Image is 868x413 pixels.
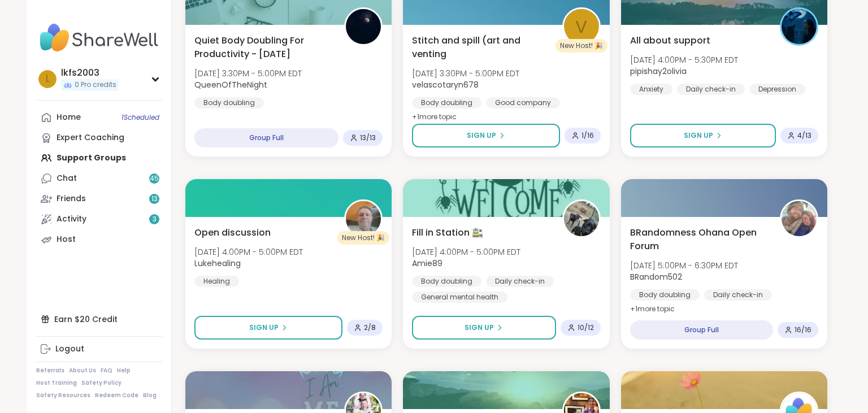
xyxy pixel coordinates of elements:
div: Daily check-in [486,276,554,287]
span: 10 / 12 [578,323,594,332]
span: [DATE] 5:00PM - 6:30PM EDT [630,260,738,271]
img: QueenOfTheNight [346,9,381,44]
div: Body doubling [412,97,481,108]
a: FAQ [101,367,112,375]
span: Stitch and spill (art and venting [412,34,549,61]
span: Sign Up [467,131,496,141]
div: Good company [486,97,560,108]
a: Expert Coaching [36,128,162,148]
div: Chat [57,173,77,184]
span: 13 / 13 [360,133,376,142]
a: Friends13 [36,189,162,209]
span: 1 / 16 [581,131,594,140]
div: New Host! 🎉 [337,231,389,245]
span: v [575,14,587,40]
b: Amie89 [412,258,442,269]
div: Depression [749,84,805,95]
b: QueenOfTheNight [194,79,267,90]
span: [DATE] 3:30PM - 5:00PM EDT [412,68,519,79]
div: Daily check-in [677,84,745,95]
span: 3 [153,215,157,224]
span: [DATE] 4:00PM - 5:00PM EDT [194,246,303,258]
span: Sign Up [465,323,494,333]
div: Group Full [194,128,338,147]
span: [DATE] 4:00PM - 5:30PM EDT [630,54,738,66]
span: Fill in Station 🚉 [412,226,483,240]
button: Sign Up [412,124,559,147]
div: Logout [55,344,84,355]
div: General mental health [412,292,507,303]
a: Home1Scheduled [36,107,162,128]
a: Host Training [36,379,77,387]
div: Host [57,234,76,245]
a: Redeem Code [95,392,138,399]
b: velascotaryn678 [412,79,479,90]
span: 0 Pro credits [75,80,116,90]
a: Activity3 [36,209,162,229]
div: lkfs2003 [61,67,119,79]
div: Expert Coaching [57,132,124,144]
div: Daily check-in [704,289,772,301]
a: Referrals [36,367,64,375]
span: 13 [151,194,158,204]
div: Earn $20 Credit [36,309,162,329]
span: 1 Scheduled [121,113,159,122]
span: BRandomness Ohana Open Forum [630,226,767,253]
div: Friends [57,193,86,205]
div: Activity [57,214,86,225]
span: Sign Up [684,131,713,141]
b: pipishay2olivia [630,66,687,77]
img: Lukehealing [346,201,381,236]
div: Body doubling [630,289,700,301]
a: Blog [143,392,157,399]
b: BRandom502 [630,271,682,282]
a: Host [36,229,162,250]
div: Body doubling [412,276,481,287]
button: Sign Up [194,316,342,340]
div: Home [57,112,81,123]
a: Chat45 [36,168,162,189]
a: Logout [36,339,162,359]
span: Quiet Body Doubling For Productivity - [DATE] [194,34,332,61]
span: Sign Up [249,323,279,333]
div: Anxiety [630,84,672,95]
span: 16 / 16 [795,325,811,334]
button: Sign Up [630,124,776,147]
span: Open discussion [194,226,271,240]
img: ShareWell Nav Logo [36,18,162,58]
div: New Host! 🎉 [555,39,607,53]
span: [DATE] 3:30PM - 5:00PM EDT [194,68,302,79]
span: All about support [630,34,710,47]
span: l [46,72,50,86]
a: Safety Resources [36,392,90,399]
button: Sign Up [412,316,555,340]
span: 4 / 13 [797,131,811,140]
a: About Us [69,367,96,375]
a: Help [117,367,131,375]
span: [DATE] 4:00PM - 5:00PM EDT [412,246,520,258]
span: 45 [150,174,159,184]
b: Lukehealing [194,258,241,269]
div: Body doubling [194,97,264,108]
div: Healing [194,276,239,287]
img: pipishay2olivia [782,9,817,44]
span: 2 / 8 [364,323,376,332]
img: Amie89 [564,201,599,236]
a: Safety Policy [81,379,121,387]
div: Group Full [630,320,773,340]
img: BRandom502 [782,201,817,236]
